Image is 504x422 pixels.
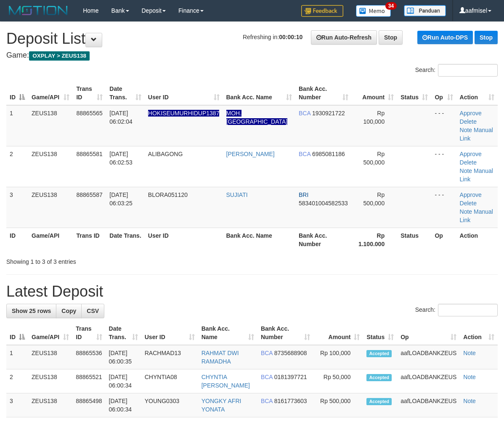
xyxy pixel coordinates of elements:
span: BRI [299,191,308,198]
span: 88865565 [76,110,102,117]
span: Refreshing in: [243,34,302,40]
td: YOUNG0303 [141,393,198,417]
span: Copy 1930921722 to clipboard [312,110,345,117]
a: Note [463,350,476,356]
th: User ID: activate to sort column ascending [141,321,198,345]
a: Delete [460,200,477,207]
td: CHYNTIA08 [141,369,198,393]
th: Game/API: activate to sort column ascending [28,321,72,345]
strong: 00:00:10 [279,34,302,40]
span: [DATE] 06:03:25 [109,191,133,207]
td: [DATE] 06:00:34 [106,369,141,393]
a: SUJIATI [226,191,248,198]
th: Game/API [28,228,73,252]
h1: Latest Deposit [6,283,498,300]
th: ID [6,228,28,252]
a: Note [463,398,476,404]
span: 88865581 [76,151,102,157]
span: 88865587 [76,191,102,198]
td: aafLOADBANKZEUS [397,369,460,393]
span: BCA [261,374,273,380]
td: aafLOADBANKZEUS [397,345,460,369]
td: 2 [6,146,28,187]
span: Copy 583401004582533 to clipboard [299,200,348,207]
img: panduan.png [404,5,446,16]
span: Accepted [366,398,392,405]
th: Status [397,228,431,252]
th: Amount: activate to sort column ascending [313,321,363,345]
th: User ID: activate to sort column ascending [145,81,223,105]
th: Status: activate to sort column ascending [363,321,397,345]
label: Search: [415,64,498,77]
span: [DATE] 06:02:04 [109,110,133,125]
img: MOTION_logo.png [6,4,70,17]
th: Rp 1.100.000 [352,228,397,252]
span: Copy 8161773603 to clipboard [274,398,307,404]
span: 34 [385,2,397,10]
td: ZEUS138 [28,146,73,187]
span: Nama rekening ada tanda titik/strip, harap diedit [148,110,220,117]
span: Accepted [366,374,392,381]
th: Bank Acc. Number: activate to sort column ascending [295,81,352,105]
td: 1 [6,105,28,146]
a: Stop [379,30,403,45]
a: Manual Link [460,208,493,223]
a: YONGKY AFRI YONATA [202,398,241,413]
img: Feedback.jpg [301,5,343,17]
th: Trans ID: activate to sort column ascending [73,81,106,105]
td: [DATE] 06:00:34 [106,393,141,417]
span: Show 25 rows [12,308,51,314]
th: Op: activate to sort column ascending [431,81,456,105]
td: Rp 500,000 [313,393,363,417]
td: - - - [431,105,456,146]
th: Bank Acc. Number: activate to sort column ascending [257,321,314,345]
th: User ID [145,228,223,252]
th: Action [456,228,498,252]
span: BLORA051120 [148,191,188,198]
td: [DATE] 06:00:35 [106,345,141,369]
span: ALIBAGONG [148,151,183,157]
th: Amount: activate to sort column ascending [352,81,397,105]
a: CHYNTIA [PERSON_NAME] [202,374,250,389]
a: Approve [460,191,482,198]
td: 1 [6,345,28,369]
a: Approve [460,151,482,157]
a: Manual Link [460,127,493,142]
td: Rp 100,000 [313,345,363,369]
td: 2 [6,369,28,393]
span: Rp 100,000 [363,110,385,125]
span: Copy [61,308,76,314]
td: ZEUS138 [28,105,73,146]
th: Bank Acc. Name: activate to sort column ascending [198,321,257,345]
th: Bank Acc. Name: activate to sort column ascending [223,81,296,105]
a: Delete [460,118,477,125]
span: Copy 8735688908 to clipboard [274,350,307,356]
span: Accepted [366,350,392,357]
a: Note [460,208,472,215]
span: BCA [299,151,310,157]
h4: Game: [6,51,498,60]
h1: Deposit List [6,30,498,47]
td: - - - [431,146,456,187]
td: 88865498 [72,393,105,417]
th: Action: activate to sort column ascending [460,321,498,345]
td: - - - [431,187,456,228]
div: Showing 1 to 3 of 3 entries [6,254,204,266]
a: Run Auto-Refresh [311,30,377,45]
td: ZEUS138 [28,393,72,417]
a: Note [460,167,472,174]
a: CSV [81,304,104,318]
a: [PERSON_NAME] [226,151,275,157]
th: Bank Acc. Number [295,228,352,252]
a: Note [463,374,476,380]
td: 88865536 [72,345,105,369]
th: ID: activate to sort column descending [6,81,28,105]
th: ID: activate to sort column descending [6,321,28,345]
span: BCA [261,350,273,356]
td: 3 [6,187,28,228]
span: OXPLAY > ZEUS138 [29,51,90,61]
td: 88865521 [72,369,105,393]
span: Rp 500,000 [363,151,385,166]
th: Game/API: activate to sort column ascending [28,81,73,105]
span: Rp 500,000 [363,191,385,207]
